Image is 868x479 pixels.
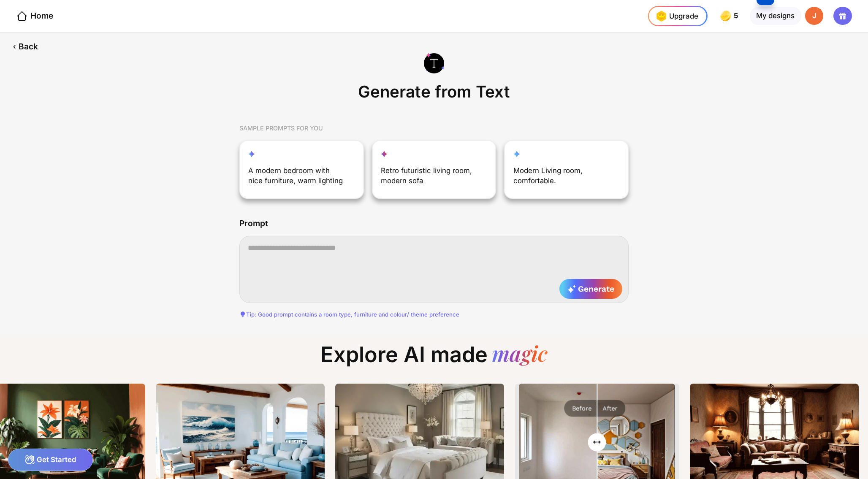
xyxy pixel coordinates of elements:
[424,53,445,73] img: generate-from-text-icon.svg
[513,151,520,157] img: customization-star-icon.svg
[239,311,629,318] div: Tip: Good prompt contains a room type, furniture and colour/ theme preference
[16,10,53,22] div: Home
[8,449,93,471] div: Get Started
[567,284,614,294] span: Generate
[312,342,556,376] div: Explore AI made
[734,12,740,20] span: 5
[381,151,388,157] img: fill-up-your-space-star-icon.svg
[513,165,609,190] div: Modern Living room, comfortable.
[354,79,514,108] div: Generate from Text
[492,342,548,368] div: magic
[381,165,477,190] div: Retro futuristic living room, modern sofa
[248,165,344,190] div: A modern bedroom with nice furniture, warm lighting
[239,219,268,228] div: Prompt
[653,8,669,24] img: upgrade-nav-btn-icon.gif
[239,116,629,141] div: SAMPLE PROMPTS FOR YOU
[653,8,698,24] div: Upgrade
[750,7,801,25] div: My designs
[805,7,823,25] div: J
[248,151,255,157] img: reimagine-star-icon.svg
